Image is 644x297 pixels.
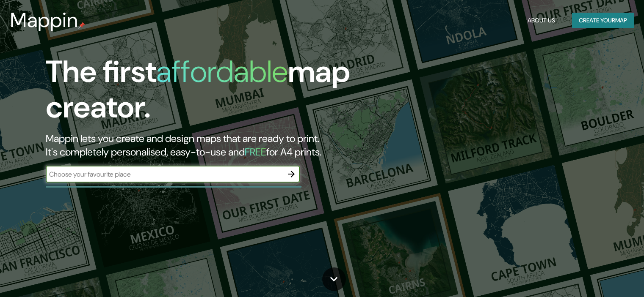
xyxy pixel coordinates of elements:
button: Create yourmap [572,13,634,28]
h5: FREE [245,145,266,158]
h1: The first map creator. [46,54,368,132]
h3: Mappin [10,8,78,32]
input: Choose your favourite place [46,169,283,179]
h2: Mappin lets you create and design maps that are ready to print. It's completely personalised, eas... [46,132,368,159]
button: About Us [524,13,558,28]
img: mappin-pin [78,22,85,29]
h1: affordable [156,52,288,91]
